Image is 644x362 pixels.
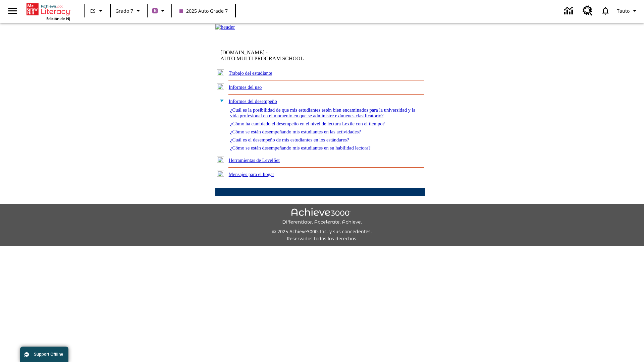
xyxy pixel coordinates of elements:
nobr: AUTO MULTI PROGRAM SCHOOL [220,56,304,61]
a: Centro de información [560,2,579,20]
div: Portada [26,2,70,21]
a: Trabajo del estudiante [229,70,272,76]
a: Mensajes para el hogar [229,172,274,177]
span: 2025 Auto Grade 7 [179,7,228,14]
img: minus.gif [217,98,224,104]
button: Support Offline [20,347,68,362]
a: Informes del uso [229,84,262,90]
img: plus.gif [217,171,224,177]
button: Boost El color de la clase es morado/púrpura. Cambiar el color de la clase. [150,5,169,17]
a: ¿Cómo ha cambiado el desempeño en el nivel de lectura Lexile con el tiempo? [230,121,385,126]
img: plus.gif [217,157,224,163]
button: Abrir el menú lateral [3,1,22,21]
span: ES [90,7,96,14]
a: Herramientas de LevelSet [229,158,280,163]
a: ¿Cómo se están desempeñando mis estudiantes en su habilidad lectora? [230,145,371,150]
span: B [154,6,157,15]
span: Support Offline [34,352,63,357]
a: Informes del desempeño [229,99,277,104]
a: Notificaciones [597,2,614,19]
span: Grado 7 [115,7,133,14]
img: plus.gif [217,83,224,89]
td: [DOMAIN_NAME] - [220,50,344,62]
span: Tauto [617,7,630,14]
img: plus.gif [217,69,224,75]
button: Lenguaje: ES, Selecciona un idioma [87,5,108,17]
span: Edición de NJ [46,16,70,21]
img: Achieve3000 Differentiate Accelerate Achieve [282,208,362,225]
a: Centro de recursos, Se abrirá en una pestaña nueva. [579,2,597,20]
a: ¿Cuál es el desempeño de mis estudiantes en los estándares? [230,137,349,142]
button: Perfil/Configuración [614,5,641,17]
a: ¿Cómo se están desempeñando mis estudiantes en las actividades? [230,129,361,134]
img: header [215,24,235,30]
button: Grado: Grado 7, Elige un grado [113,5,145,17]
a: ¿Cuál es la posibilidad de que mis estudiantes estén bien encaminados para la universidad y la vi... [230,107,415,118]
